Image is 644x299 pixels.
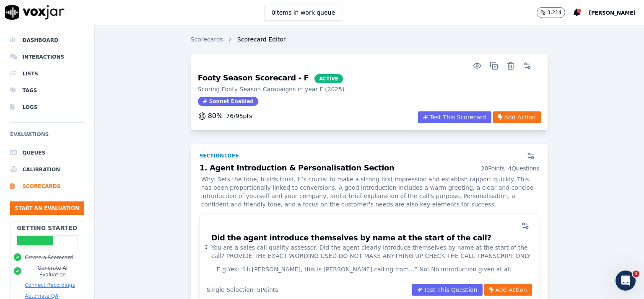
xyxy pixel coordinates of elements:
p: Scoring Footy Season Campaigns in year F (2025) [198,85,345,93]
iframe: Intercom live chat [615,271,636,291]
p: 76 / 95 pts [226,112,252,120]
a: Lists [10,65,84,82]
button: Create a Scorecard [25,254,73,261]
button: Add Action [484,284,532,296]
img: voxjar logo [5,5,65,20]
a: Calibration [10,161,84,178]
button: Add Action [493,111,541,123]
div: Section 1 of 6 [200,152,239,159]
span: Scorecard Editor [237,35,286,44]
nav: breadcrumb [191,35,286,44]
a: Logs [10,99,84,116]
button: Generate AI Evaluation [25,265,80,278]
h6: Evaluations [10,129,84,144]
h3: Did the agent introduce themselves by name at the start of the call? [211,234,532,242]
button: [PERSON_NAME] [589,8,644,18]
h3: Footy Season Scorecard - F [198,74,345,83]
div: 4 Questions [508,164,539,173]
button: Test This Scorecard [418,111,491,123]
div: 20 Points [481,164,504,173]
button: 0items in work queue [264,5,342,21]
button: Start an Evaluation [10,201,84,215]
a: Scorecards [191,35,223,44]
button: 3,214 [537,7,565,18]
div: Single Selection [207,286,254,294]
span: ACTIVE [314,74,343,83]
span: 1 [633,271,639,277]
h2: Getting Started [17,224,77,232]
button: 80%76/95pts [198,111,252,121]
a: Dashboard [10,32,84,49]
button: Test This Question [412,284,483,296]
a: Interactions [10,49,84,65]
h3: 1. Agent Introduction & Personalisation Section [200,164,539,173]
p: You are a sales call quality assessor. Did the agent clearly introduce themselves by name at the ... [211,243,532,260]
div: 80 % [198,111,252,121]
a: Scorecards [10,178,84,195]
span: Sonnet Enabled [198,97,258,106]
p: 3,214 [547,9,561,16]
span: [PERSON_NAME] [589,10,636,16]
div: 5 Points [257,286,278,294]
span: E.g. Yes: “Hi [PERSON_NAME], this is [PERSON_NAME] calling from...” No: No introduction given at ... [217,265,513,273]
p: Why: Sets the tone, builds trust. It’s crucial to make a strong first impression and establish ra... [200,175,539,209]
button: Connect Recordings [25,282,75,289]
button: 3,214 [537,7,574,18]
a: Queues [10,144,84,161]
a: Tags [10,82,84,99]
